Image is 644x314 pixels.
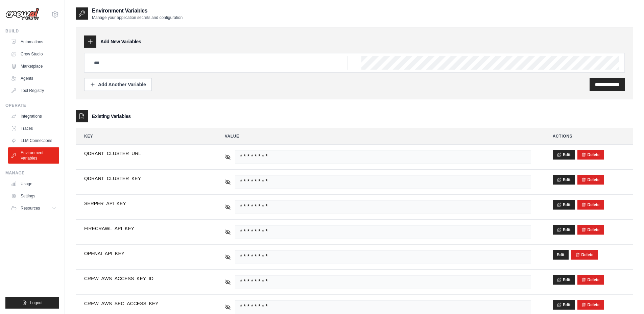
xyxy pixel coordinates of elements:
button: Delete [581,152,600,158]
span: QDRANT_CLUSTER_KEY [84,175,203,182]
th: Value [217,128,539,144]
button: Delete [581,277,600,283]
span: OPENAI_API_KEY [84,250,203,257]
div: Operate [5,103,59,108]
th: Key [76,128,211,144]
h3: Add New Variables [100,38,141,45]
span: SERPER_API_KEY [84,200,203,207]
span: CREW_AWS_ACCESS_KEY_ID [84,275,203,282]
a: Crew Studio [8,49,59,59]
button: Delete [581,227,600,233]
div: Add Another Variable [90,81,146,88]
button: Edit [553,200,575,210]
a: Agents [8,73,59,84]
a: Usage [8,178,59,189]
a: Integrations [8,111,59,122]
button: Edit [553,175,575,185]
button: Edit [553,275,575,285]
a: Settings [8,191,59,201]
span: Logout [30,300,43,306]
button: Resources [8,203,59,214]
button: Delete [581,177,600,183]
a: Tool Registry [8,85,59,96]
div: Manage [5,170,59,176]
button: Delete [581,302,600,308]
span: CREW_AWS_SEC_ACCESS_KEY [84,300,203,307]
img: Logo [5,8,39,21]
a: LLM Connections [8,135,59,146]
span: FIRECRAWL_API_KEY [84,225,203,232]
button: Logout [5,297,59,309]
p: Manage your application secrets and configuration [92,15,183,20]
h3: Existing Variables [92,113,131,120]
a: Traces [8,123,59,134]
span: QDRANT_CLUSTER_URL [84,150,203,157]
button: Edit [553,150,575,160]
button: Add Another Variable [84,78,152,91]
th: Actions [545,128,633,144]
button: Delete [575,252,594,258]
button: Delete [581,202,600,208]
a: Environment Variables [8,147,59,164]
button: Edit [553,225,575,235]
button: Edit [553,300,575,310]
a: Marketplace [8,61,59,72]
h2: Environment Variables [92,7,183,15]
div: Build [5,28,59,34]
span: Resources [21,206,40,211]
a: Automations [8,37,59,47]
button: Edit [553,250,569,260]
